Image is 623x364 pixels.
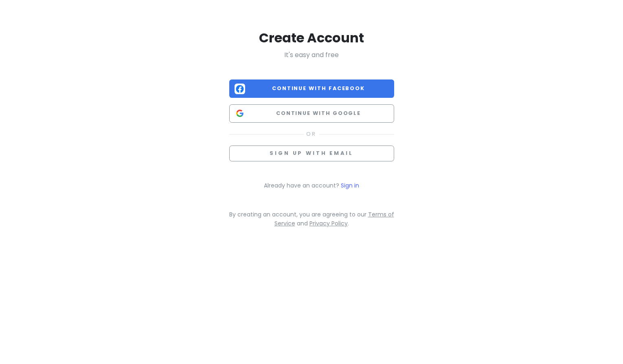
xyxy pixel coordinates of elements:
span: Sign up with email [270,150,353,157]
a: Terms of Service [274,210,394,227]
p: By creating an account, you are agreeing to our and . [229,210,394,228]
button: Sign up with email [229,146,394,161]
h2: Create Account [229,29,394,46]
button: Continue with Google [229,104,394,123]
span: Continue with Facebook [248,84,389,93]
a: Privacy Policy [309,219,348,227]
p: It's easy and free [229,50,394,60]
button: Continue with Facebook [229,79,394,98]
a: Sign in [341,181,359,190]
img: Google logo [235,108,245,119]
p: Already have an account? [229,181,394,190]
span: Continue with Google [248,109,389,117]
img: Facebook logo [235,84,245,94]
